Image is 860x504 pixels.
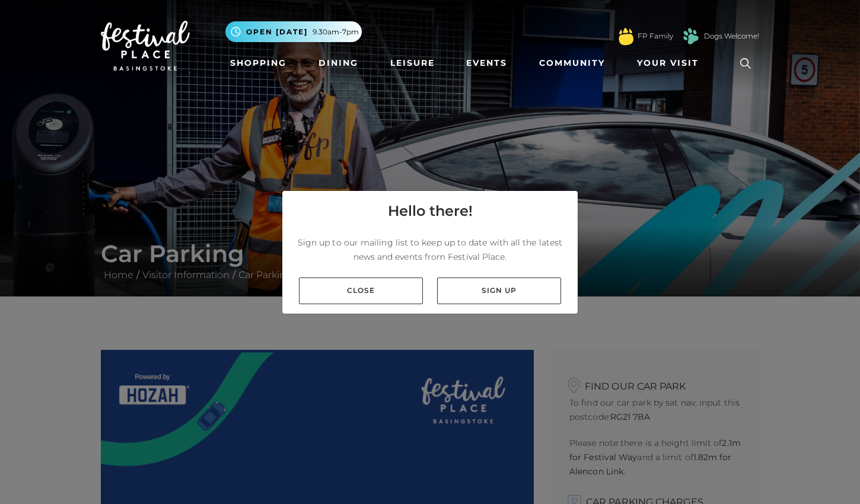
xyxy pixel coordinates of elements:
p: Sign up to our mailing list to keep up to date with all the latest news and events from Festival ... [292,235,568,264]
a: Sign up [437,277,561,304]
a: Community [534,52,610,74]
a: Dogs Welcome! [704,31,759,42]
button: Open [DATE] 9.30am-7pm [225,21,362,42]
a: Your Visit [632,52,709,74]
span: Open [DATE] [246,27,308,37]
a: Close [299,277,423,304]
span: 9.30am-7pm [313,27,359,37]
a: Leisure [386,52,439,74]
a: Events [461,52,512,74]
span: Your Visit [637,57,699,69]
img: Festival Place Logo [101,21,190,71]
a: Dining [314,52,363,74]
h4: Hello there! [388,200,473,222]
a: FP Family [638,31,673,42]
a: Shopping [225,52,291,74]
